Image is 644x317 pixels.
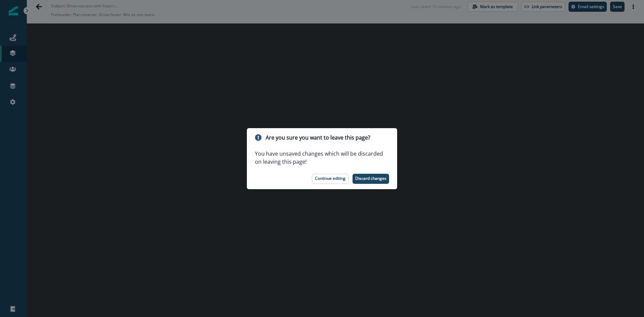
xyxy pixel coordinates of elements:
p: Are you sure you want to leave this page? [266,134,370,142]
p: Continue editing [315,176,345,181]
button: Discard changes [353,174,389,184]
p: Discard changes [355,176,386,181]
button: Continue editing [312,174,348,184]
p: You have unsaved changes which will be discarded on leaving this page! [255,150,389,166]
